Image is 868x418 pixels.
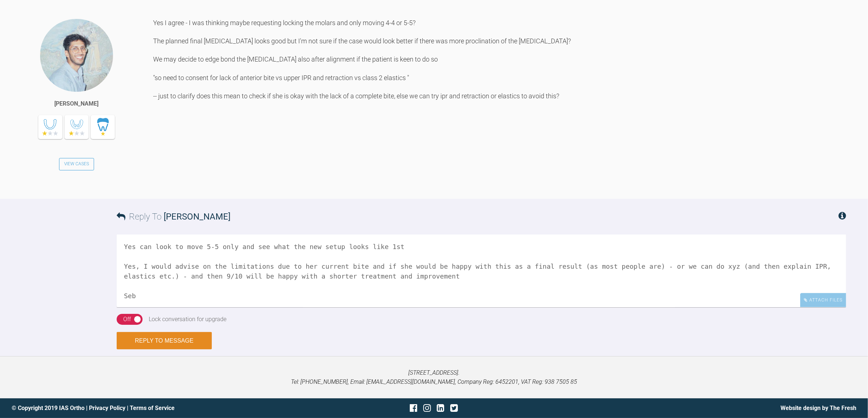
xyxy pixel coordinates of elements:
[55,99,99,109] div: [PERSON_NAME]
[117,332,212,350] button: Reply to Message
[781,405,856,411] a: Website design by The Fresh
[117,234,846,307] textarea: Yes can look to move 5-5 only and see what the new setup looks like 1st Yes, I would advise on th...
[130,405,175,411] a: Terms of Service
[800,293,846,307] div: Attach Files
[59,158,94,170] a: View Cases
[89,405,125,411] a: Privacy Policy
[153,18,846,188] div: Yes I agree - I was thinking maybe requesting locking the molars and only moving 4-4 or 5-5? The ...
[12,368,856,387] p: [STREET_ADDRESS]. Tel: [PHONE_NUMBER], Email: [EMAIL_ADDRESS][DOMAIN_NAME], Company Reg: 6452201,...
[164,212,230,222] span: [PERSON_NAME]
[149,315,227,324] div: Lock conversation for upgrade
[39,18,114,92] img: Sai Mehta
[117,210,230,224] h3: Reply To
[12,403,293,413] div: © Copyright 2019 IAS Ortho | |
[123,315,131,324] div: Off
